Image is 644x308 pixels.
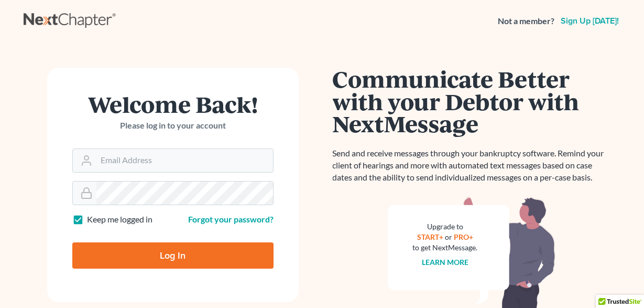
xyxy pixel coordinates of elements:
label: Keep me logged in [87,214,152,226]
a: PRO+ [454,232,473,241]
h1: Welcome Back! [72,93,274,115]
input: Log In [72,242,274,269]
a: Learn more [422,258,468,267]
div: Upgrade to [413,221,478,232]
span: or [445,232,452,241]
p: Please log in to your account [72,120,274,132]
a: Sign up [DATE]! [559,17,621,25]
a: START+ [417,232,443,241]
h1: Communicate Better with your Debtor with NextMessage [333,68,610,135]
p: Send and receive messages through your bankruptcy software. Remind your client of hearings and mo... [333,147,610,184]
div: to get NextMessage. [413,242,478,253]
input: Email Address [96,149,273,172]
strong: Not a member? [498,15,554,27]
a: Forgot your password? [188,214,274,224]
